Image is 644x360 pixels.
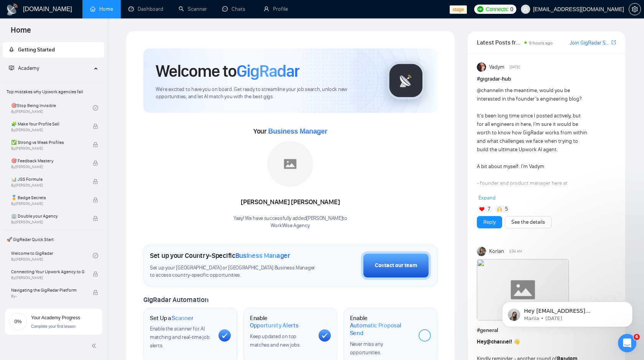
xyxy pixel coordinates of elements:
[150,251,290,260] h1: Set up your Country-Specific
[93,179,98,184] span: lock
[156,61,299,81] h1: Welcome to
[511,218,545,226] a: See the details
[477,63,486,72] img: Vadym
[31,315,80,320] span: Your Academy Progress
[237,61,299,81] span: GigRadar
[497,206,502,212] img: 🙌
[523,7,528,12] span: user
[477,247,486,256] img: Korlan
[387,61,425,100] img: gigradar-logo.png
[478,195,496,201] span: Expand
[93,253,98,258] span: check-circle
[11,146,85,151] span: By [PERSON_NAME]
[477,86,588,323] div: in the meantime, would you be interested in the founder’s engineering blog? It’s been long time s...
[233,215,347,230] div: Yaay! We have successfully added [PERSON_NAME] to
[629,6,641,12] a: setting
[477,87,499,94] span: @channel
[477,326,616,335] h1: # general
[629,6,641,12] span: setting
[250,322,299,329] span: Opportunity Alerts
[611,39,616,45] span: export
[488,205,490,213] span: 7
[479,206,485,212] img: ❤️
[486,5,509,13] span: Connects:
[611,39,616,46] a: export
[253,127,327,135] span: Your
[505,205,508,213] span: 5
[172,314,193,322] span: Scanner
[150,264,319,279] span: Set up your [GEOGRAPHIC_DATA] or [GEOGRAPHIC_DATA] Business Manager to access country-specific op...
[268,127,327,135] span: Business Manager
[11,276,85,280] span: By [PERSON_NAME]
[150,314,193,322] h1: Set Up a
[489,63,504,71] span: Vadym
[150,325,209,349] span: Enable the scanner for AI matching and real-time job alerts.
[9,65,14,71] span: fund-projection-screen
[11,128,85,132] span: By [PERSON_NAME]
[9,47,14,52] span: rocket
[91,342,99,350] span: double-left
[93,160,98,166] span: lock
[222,6,248,12] a: messageChats
[93,271,98,277] span: lock
[11,139,85,146] span: ✅ Strong vs Weak Profiles
[11,286,85,294] span: Navigating the GigRadar Platform
[489,247,504,256] span: Korlan
[491,286,644,339] iframe: Intercom notifications message
[3,232,103,247] span: 🚀 GigRadar Quick Start
[11,212,85,220] span: 🏢 Double your Agency
[179,6,207,12] a: searchScanner
[477,259,569,320] img: F09LD3HAHMJ-Coffee%20chat%20round%202.gif
[93,197,98,203] span: lock
[93,142,98,147] span: lock
[93,216,98,221] span: lock
[361,251,431,280] button: Contact our team
[477,75,616,83] h1: # gigradar-hub
[350,314,412,337] h1: Enable
[483,218,496,226] a: Reply
[529,40,553,46] span: 9 hours ago
[510,5,513,13] span: 0
[11,194,85,201] span: 🏅 Badge Secrets
[450,5,467,14] span: stage
[477,339,512,345] strong: Hey !
[570,39,610,47] a: Join GigRadar Slack Community
[31,324,76,329] span: Complete your first lesson
[477,6,483,12] img: upwork-logo.png
[156,86,375,101] span: We're excited to have you on board. Get ready to streamline your job search, unlock new opportuni...
[90,6,113,12] a: homeHome
[9,65,39,71] span: Academy
[18,65,39,71] span: Academy
[250,314,312,329] h1: Enable
[375,261,417,270] div: Contact our team
[477,38,522,47] span: Latest Posts from the GigRadar Community
[629,3,641,15] button: setting
[513,339,520,345] span: 👋
[618,334,636,352] iframe: Intercom live chat
[11,99,93,116] a: 🎯Stop Being InvisibleBy[PERSON_NAME]
[264,6,288,12] a: userProfile
[93,124,98,129] span: lock
[11,165,85,169] span: By [PERSON_NAME]
[3,42,104,58] li: Getting Started
[93,105,98,111] span: check-circle
[350,322,412,337] span: Automatic Proposal Send
[509,64,520,71] span: [DATE]
[11,268,85,276] span: Connecting Your Upwork Agency to GigRadar
[486,339,511,345] span: @channel
[5,25,37,41] span: Home
[509,248,522,255] span: 3:34 AM
[33,22,132,135] span: Hey [EMAIL_ADDRESS][DOMAIN_NAME], Looks like your Upwork agency WorkWise Agency ran out of connec...
[250,333,301,348] span: Keep updated on top matches and new jobs.
[11,220,85,225] span: By [PERSON_NAME]
[11,183,85,188] span: By [PERSON_NAME]
[11,157,85,165] span: 🎯 Feedback Mastery
[634,334,640,340] span: 6
[11,120,85,128] span: 🧩 Make Your Profile Sell
[33,30,132,36] p: Message from Mariia, sent 5d ago
[11,175,85,183] span: 📊 JSS Formula
[235,251,290,260] span: Business Manager
[11,201,85,206] span: By [PERSON_NAME]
